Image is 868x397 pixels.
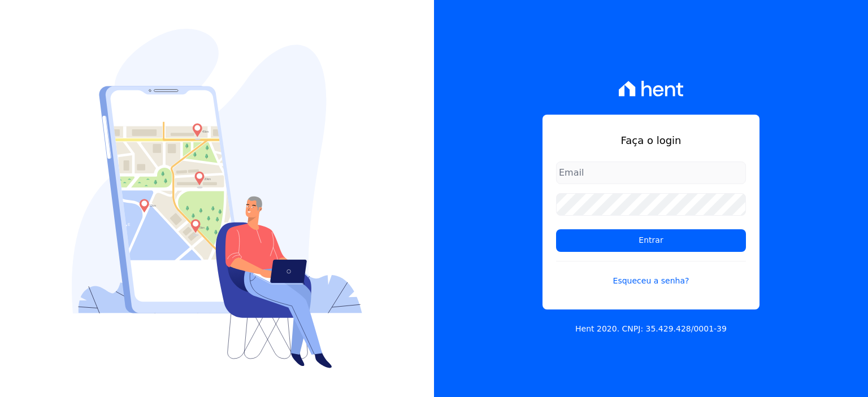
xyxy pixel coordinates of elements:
[556,133,746,148] h1: Faça o login
[556,261,746,287] a: Esqueceu a senha?
[72,29,362,368] img: Login
[556,229,746,252] input: Entrar
[575,323,727,335] p: Hent 2020. CNPJ: 35.429.428/0001-39
[556,162,746,184] input: Email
